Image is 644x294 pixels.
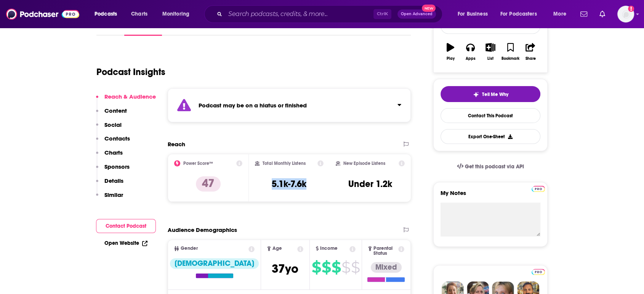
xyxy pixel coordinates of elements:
[532,185,545,192] a: Pro website
[441,108,540,123] a: Contact This Podcast
[577,8,590,21] a: Show notifications dropdown
[96,107,127,121] button: Content
[168,88,411,122] section: Click to expand status details
[500,38,520,66] button: Bookmark
[482,91,508,97] span: Tell Me Why
[312,261,321,273] span: $
[96,191,123,205] button: Similar
[596,8,608,21] a: Show notifications dropdown
[225,8,373,20] input: Search podcasts, credits, & more...
[465,163,524,170] span: Get this podcast via API
[397,10,436,19] button: Open AdvancedNew
[481,38,500,66] button: List
[131,9,147,19] span: Charts
[441,189,540,203] label: My Notes
[628,6,634,12] svg: Add a profile image
[460,38,480,66] button: Apps
[96,177,123,191] button: Details
[89,8,127,20] button: open menu
[272,178,306,190] h3: 5.1k-7.6k
[95,9,117,19] span: Podcasts
[617,6,634,22] img: User Profile
[104,163,130,170] p: Sponsors
[104,240,147,246] a: Open Website
[168,226,237,233] h2: Audience Demographics
[343,161,385,166] h2: New Episode Listens
[548,8,576,20] button: open menu
[373,9,391,19] span: Ctrl K
[104,93,156,100] p: Reach & Audience
[553,9,566,19] span: More
[458,9,488,19] span: For Business
[521,38,540,66] button: Share
[487,56,493,61] div: List
[199,102,307,109] strong: Podcast may be on a hiatus or finished
[422,5,436,12] span: New
[263,161,306,166] h2: Total Monthly Listens
[104,135,130,142] p: Contacts
[532,186,545,192] img: Podchaser Pro
[272,261,298,276] span: 37 yo
[500,9,537,19] span: For Podcasters
[473,91,479,97] img: tell me why sparkle
[525,56,535,61] div: Share
[181,246,198,251] span: Gender
[196,176,221,192] p: 47
[104,177,123,184] p: Details
[348,178,392,190] h3: Under 1.2k
[96,219,156,233] button: Contact Podcast
[96,163,130,177] button: Sponsors
[532,269,545,275] img: Podchaser Pro
[6,7,79,21] img: Podchaser - Follow, Share and Rate Podcasts
[104,149,123,156] p: Charts
[320,246,338,251] span: Income
[441,38,460,66] button: Play
[617,6,634,22] button: Show profile menu
[441,86,540,102] button: tell me why sparkleTell Me Why
[96,93,156,107] button: Reach & Audience
[104,191,123,198] p: Similar
[466,56,476,61] div: Apps
[96,66,165,78] h1: Podcast Insights
[211,5,450,23] div: Search podcasts, credits, & more...
[104,107,127,114] p: Content
[532,268,545,275] a: Pro website
[104,121,122,128] p: Social
[96,121,122,135] button: Social
[168,141,185,148] h2: Reach
[322,261,331,273] span: $
[373,246,397,256] span: Parental Status
[447,56,455,61] div: Play
[495,8,548,20] button: open menu
[401,12,433,16] span: Open Advanced
[126,8,152,20] a: Charts
[96,135,130,149] button: Contacts
[451,157,530,176] a: Get this podcast via API
[162,9,189,19] span: Monitoring
[332,261,341,273] span: $
[441,129,540,144] button: Export One-Sheet
[371,262,402,273] div: Mixed
[341,261,350,273] span: $
[617,6,634,22] span: Logged in as hmill
[183,161,213,166] h2: Power Score™
[170,258,259,269] div: [DEMOGRAPHIC_DATA]
[501,56,519,61] div: Bookmark
[351,261,360,273] span: $
[452,8,497,20] button: open menu
[157,8,199,20] button: open menu
[272,246,282,251] span: Age
[96,149,123,163] button: Charts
